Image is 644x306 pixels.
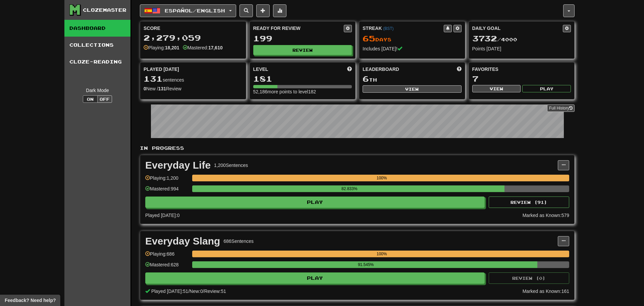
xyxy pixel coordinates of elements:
div: New / Review [144,85,243,92]
button: More stats [273,4,286,17]
span: Español / English [165,8,225,13]
span: Played [DATE] [144,66,179,73]
div: Dark Mode [69,87,125,94]
strong: 17,610 [208,45,223,50]
span: Score more points to level up [347,66,352,73]
a: (BST) [383,26,393,31]
div: Playing: [144,44,179,51]
strong: 0 [144,86,146,91]
span: / [188,289,190,294]
div: 82.833% [194,185,504,192]
div: 686 Sentences [223,238,254,245]
span: Leaderboard [363,66,399,73]
div: 199 [253,34,352,43]
div: 100% [194,251,569,257]
div: Playing: 1,200 [145,175,189,186]
a: Collections [64,37,130,53]
button: Review [253,45,352,55]
div: Points [DATE] [472,45,571,52]
div: 1,200 Sentences [214,162,248,169]
button: View [472,85,521,92]
button: Review (91) [489,196,569,208]
span: 6 [363,74,369,83]
strong: 18,201 [165,45,179,50]
div: 181 [253,75,352,83]
div: 2,279,059 [144,34,243,42]
button: Search sentences [239,4,253,17]
div: Ready for Review [253,25,344,32]
div: Daily Goal [472,25,563,32]
div: 100% [194,175,569,181]
span: New: 0 [190,289,203,294]
strong: 131 [158,86,166,91]
span: Review: 51 [204,289,226,294]
button: Español/English [140,4,236,17]
span: 3732 [472,34,497,43]
button: View [363,85,462,93]
div: 7 [472,75,571,83]
div: Favorites [472,66,571,73]
span: Level [253,66,268,73]
div: Score [144,25,243,32]
span: 65 [363,34,375,43]
div: 52,186 more points to level 182 [253,88,352,95]
div: Mastered: 994 [145,185,189,196]
div: Streak [363,25,444,32]
div: Everyday Slang [145,236,220,246]
span: Played [DATE]: 51 [151,289,188,294]
div: Clozemaster [83,7,126,13]
div: Marked as Known: 161 [523,288,569,295]
a: Dashboard [64,20,130,37]
div: Mastered: [183,44,223,51]
button: Play [522,85,571,92]
div: Everyday Life [145,160,211,170]
button: Review (0) [489,272,569,284]
button: On [83,95,98,103]
div: Includes [DATE]! [363,45,462,52]
div: Playing: 686 [145,251,189,262]
span: Played [DATE]: 0 [145,213,179,218]
div: 91.545% [194,261,537,268]
button: Play [145,272,485,284]
button: Add sentence to collection [256,4,270,17]
div: th [363,75,462,83]
span: Open feedback widget [5,297,56,304]
a: Full History [547,104,575,112]
button: Off [97,95,112,103]
div: sentences [144,75,243,83]
span: / 4000 [472,37,517,42]
span: / [203,289,204,294]
div: Day s [363,34,462,43]
p: In Progress [140,145,575,151]
div: Marked as Known: 579 [523,212,569,219]
button: Play [145,196,485,208]
span: This week in points, UTC [457,66,462,73]
div: Mastered: 628 [145,261,189,272]
span: 131 [144,74,163,83]
a: Cloze-Reading [64,53,130,70]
